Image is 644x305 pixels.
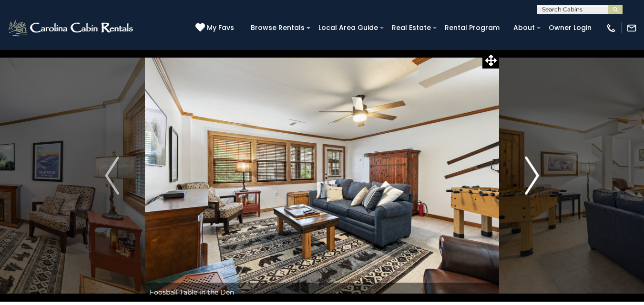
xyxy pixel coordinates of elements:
[79,49,145,302] button: Previous
[246,20,309,35] a: Browse Rentals
[544,20,596,35] a: Owner Login
[525,157,539,195] img: arrow
[105,157,119,195] img: arrow
[440,20,504,35] a: Rental Program
[145,283,499,302] div: Foosball Table in the Den
[7,19,136,38] img: White-1-2.png
[626,23,637,33] img: mail-regular-white.png
[195,23,236,33] a: My Favs
[509,20,540,35] a: About
[387,20,436,35] a: Real Estate
[606,23,616,33] img: phone-regular-white.png
[314,20,383,35] a: Local Area Guide
[499,49,565,302] button: Next
[207,23,234,33] span: My Favs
